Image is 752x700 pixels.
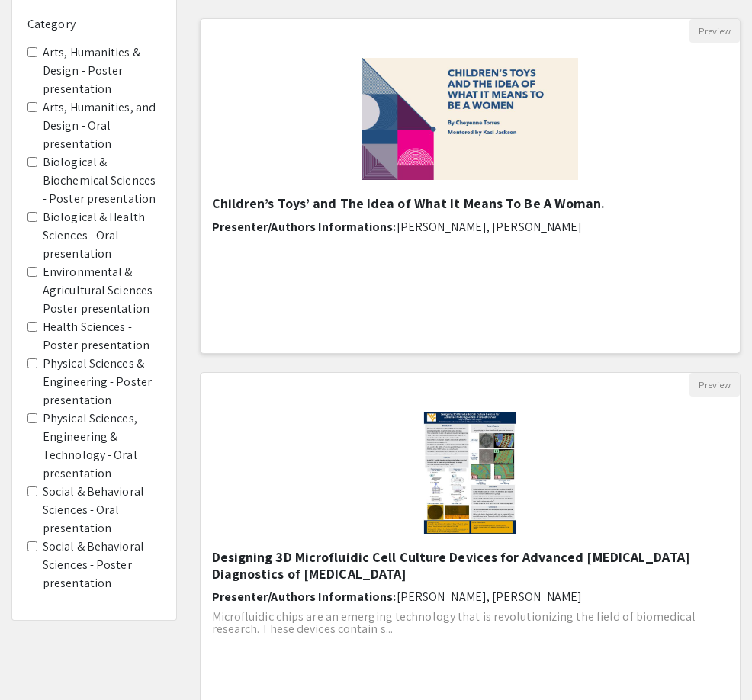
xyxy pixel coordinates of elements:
h6: Presenter/Authors Informations: [212,220,729,234]
img: <p class="ql-align-center">Designing 3D Microfluidic Cell Culture Devices for Advanced MRI Diagno... [407,397,532,549]
h6: Presenter/Authors Informations: [212,589,729,604]
h6: Category [27,17,161,31]
span: [PERSON_NAME], [PERSON_NAME] [397,589,583,605]
label: Biological & Health Sciences - Oral presentation [43,208,161,263]
label: Physical Sciences, Engineering & Technology - Oral presentation [43,409,161,483]
img: <p><strong style="background-color: transparent; color: rgb(0, 0, 0);">Children’s Toys’ and The I... [346,43,593,195]
label: Biological & Biochemical Sciences - Poster presentation [43,153,161,208]
label: Environmental & Agricultural Sciences Poster presentation [43,263,161,318]
label: Health Sciences - Poster presentation [43,318,161,355]
label: Social & Behavioral Sciences - Oral presentation [43,483,161,538]
h5: Children’s Toys’ and The Idea of What It Means To Be A Woman. [212,195,729,212]
button: Preview [689,19,740,43]
label: Arts, Humanities, and Design - Oral presentation [43,98,161,153]
label: Social & Behavioral Sciences - Poster presentation [43,538,161,592]
h5: Designing 3D Microfluidic Cell Culture Devices for Advanced [MEDICAL_DATA] Diagnostics of [MEDICA... [212,549,729,582]
span: [PERSON_NAME], [PERSON_NAME] [397,219,583,235]
iframe: Chat [11,631,65,689]
label: Arts, Humanities & Design - Poster presentation [43,43,161,98]
p: Microfluidic chips are an emerging technology that is revolutionizing the field of biomedical res... [212,611,729,635]
button: Preview [689,373,740,397]
label: Physical Sciences & Engineering - Poster presentation [43,355,161,409]
div: Open Presentation <p><strong style="background-color: transparent; color: rgb(0, 0, 0);">Children... [200,18,741,354]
